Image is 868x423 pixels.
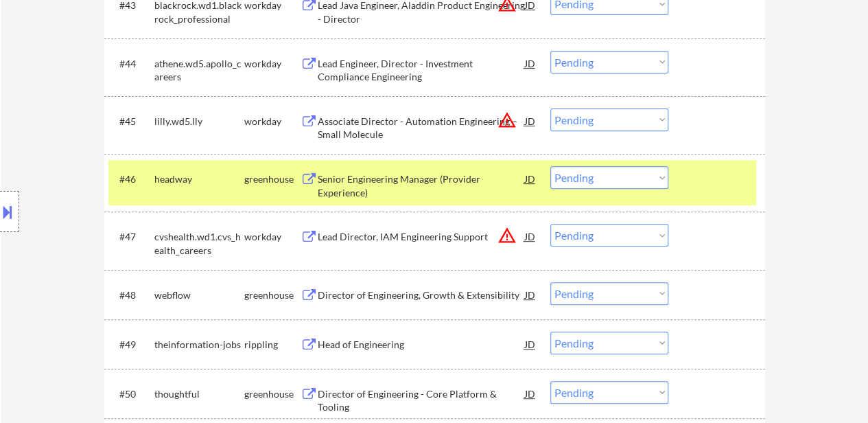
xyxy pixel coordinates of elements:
[244,230,301,244] div: workday
[244,115,301,128] div: workday
[524,166,537,191] div: JD
[497,111,517,130] button: warning_amber
[318,387,525,414] div: Director of Engineering - Core Platform & Tooling
[524,282,537,307] div: JD
[244,288,301,302] div: greenhouse
[318,115,525,141] div: Associate Director - Automation Engineering – Small Molecule
[154,57,244,84] div: athene.wd5.apollo_careers
[119,338,143,352] div: #49
[119,387,143,401] div: #50
[524,51,537,76] div: JD
[318,57,525,84] div: Lead Engineer, Director - Investment Compliance Engineering
[119,57,143,71] div: #44
[318,172,525,199] div: Senior Engineering Manager (Provider Experience)
[244,57,301,71] div: workday
[154,387,244,401] div: thoughtful
[244,172,301,186] div: greenhouse
[524,108,537,133] div: JD
[318,230,525,244] div: Lead Director, IAM Engineering Support
[244,338,301,352] div: rippling
[318,288,525,302] div: Director of Engineering, Growth & Extensibility
[154,338,244,352] div: theinformation-jobs
[524,381,537,406] div: JD
[244,387,301,401] div: greenhouse
[497,226,517,245] button: warning_amber
[524,224,537,249] div: JD
[318,338,525,352] div: Head of Engineering
[524,332,537,356] div: JD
